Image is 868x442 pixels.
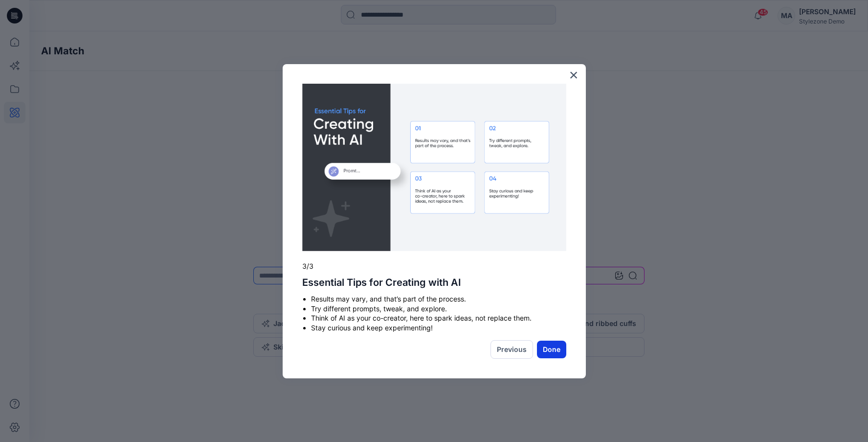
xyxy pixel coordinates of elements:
li: Think of AI as your co-creator, here to spark ideas, not replace them. [311,313,566,323]
button: Close [569,67,579,83]
h2: Essential Tips for Creating with AI [302,277,566,288]
li: Results may vary, and that’s part of the process. [311,294,566,304]
button: Done [537,341,566,358]
p: 3/3 [302,261,566,271]
li: Stay curious and keep experimenting! [311,323,566,333]
li: Try different prompts, tweak, and explore. [311,304,566,314]
button: Previous [490,340,533,359]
